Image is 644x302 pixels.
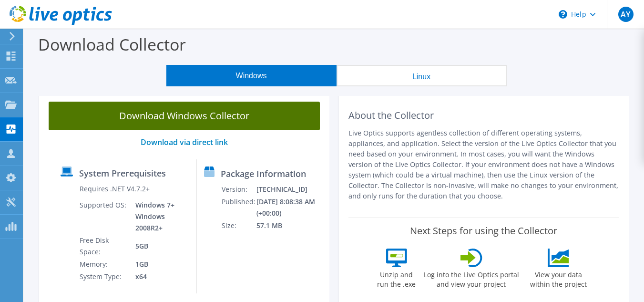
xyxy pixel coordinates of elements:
label: View your data within the project [524,267,593,289]
label: Package Information [221,169,306,178]
td: [TECHNICAL_ID] [256,183,325,196]
label: Requires .NET V4.7.2+ [80,184,150,194]
svg: \n [559,10,567,19]
button: Windows [166,65,337,86]
td: [DATE] 8:08:38 AM (+00:00) [256,196,325,219]
td: System Type: [79,271,129,283]
label: System Prerequisites [79,168,166,178]
p: Live Optics supports agentless collection of different operating systems, appliances, and applica... [348,128,620,201]
label: Unzip and run the .exe [375,267,419,289]
td: 1GB [128,258,189,271]
td: Memory: [79,258,129,271]
td: Windows 7+ Windows 2008R2+ [128,199,189,234]
td: x64 [128,271,189,283]
td: Supported OS: [79,199,129,234]
a: Download via direct link [141,137,228,147]
span: AY [618,7,634,22]
label: Download Collector [38,33,186,55]
h2: About the Collector [348,110,620,121]
a: Download Windows Collector [49,102,320,130]
td: Size: [221,219,256,232]
td: 5GB [128,234,189,258]
td: Version: [221,183,256,196]
label: Log into the Live Optics portal and view your project [423,267,520,289]
label: Next Steps for using the Collector [410,225,557,237]
button: Linux [337,65,507,86]
td: 57.1 MB [256,219,325,232]
td: Published: [221,196,256,219]
td: Free Disk Space: [79,234,129,258]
